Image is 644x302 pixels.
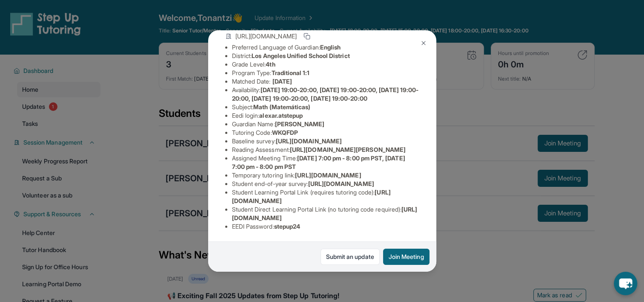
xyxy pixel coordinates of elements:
li: Student end-of-year survey : [232,180,419,188]
li: Eedi login : [232,111,419,120]
li: Reading Assessment : [232,145,419,154]
li: District: [232,52,419,60]
a: Submit an update [321,249,380,265]
span: [URL][DOMAIN_NAME] [235,32,297,41]
button: Copy link [302,31,312,41]
span: [DATE] [272,78,292,85]
span: [DATE] 7:00 pm - 8:00 pm PST, [DATE] 7:00 pm - 8:00 pm PST [232,154,405,170]
button: Join Meeting [383,249,429,265]
li: Grade Level: [232,60,419,69]
li: Assigned Meeting Time : [232,154,419,171]
li: Matched Date: [232,77,419,86]
li: EEDI Password : [232,222,419,231]
li: Temporary tutoring link : [232,171,419,180]
li: Student Learning Portal Link (requires tutoring code) : [232,188,419,205]
span: [URL][DOMAIN_NAME][PERSON_NAME] [290,146,406,153]
li: Baseline survey : [232,137,419,145]
li: Guardian Name : [232,120,419,128]
span: English [320,44,341,51]
span: [URL][DOMAIN_NAME] [276,137,342,145]
span: WKQFDP [272,129,298,136]
li: Preferred Language of Guardian: [232,43,419,52]
li: Tutoring Code : [232,128,419,137]
img: Close Icon [420,40,427,46]
span: 4th [266,61,275,68]
span: [DATE] 19:00-20:00, [DATE] 19:00-20:00, [DATE] 19:00-20:00, [DATE] 19:00-20:00, [DATE] 19:00-20:00 [232,86,419,102]
li: Availability: [232,86,419,103]
li: Subject : [232,103,419,111]
span: [URL][DOMAIN_NAME] [295,171,361,179]
span: alexar.atstepup [259,112,303,119]
li: Program Type: [232,69,419,77]
li: Student Direct Learning Portal Link (no tutoring code required) : [232,205,419,222]
span: Math (Matemáticas) [253,103,310,110]
span: [URL][DOMAIN_NAME] [308,180,374,187]
span: stepup24 [274,223,301,230]
span: Traditional 1:1 [271,69,309,76]
span: [PERSON_NAME] [275,120,325,128]
span: Los Angeles Unified School District [252,52,349,59]
button: chat-button [614,272,637,295]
